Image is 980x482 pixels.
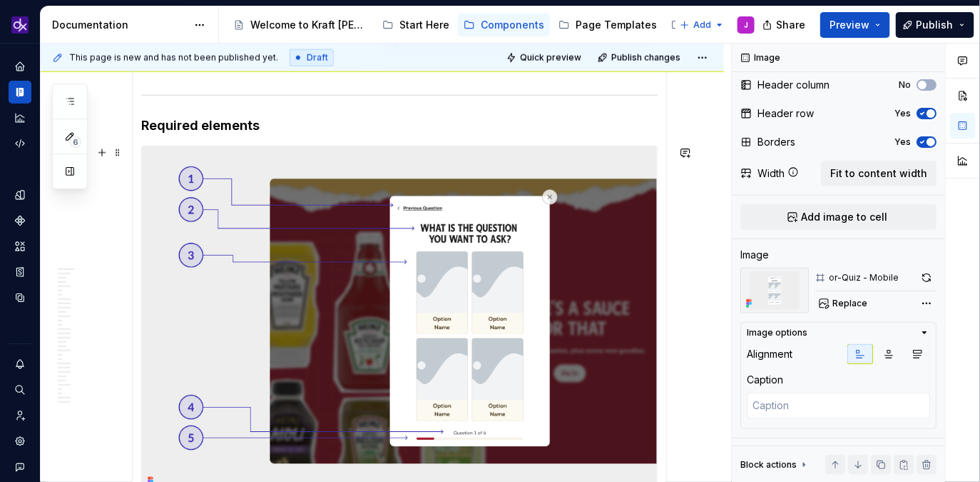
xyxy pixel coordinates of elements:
span: Add image to cell [801,210,887,224]
button: Search ⌘K [9,378,31,401]
a: Analytics [9,106,31,129]
div: Header column [757,78,830,92]
a: Components [458,14,550,36]
button: Notifications [9,353,31,376]
button: Publish [896,12,974,38]
a: Documentation [9,81,31,104]
button: Publish changes [593,48,687,68]
button: Preview [820,12,890,38]
button: Add [675,15,729,35]
div: Alignment [747,347,792,361]
div: Welcome to Kraft [PERSON_NAME] [250,18,368,32]
a: Welcome to Kraft [PERSON_NAME] [228,14,374,36]
a: Components [9,209,31,232]
button: Replace [815,293,874,313]
span: Share [776,18,805,32]
a: Assets [9,235,31,258]
span: Replace [832,298,867,309]
div: Start Here [399,18,449,32]
span: Fit to content width [830,166,927,181]
span: Quick preview [520,52,581,64]
label: No [899,79,911,91]
button: Share [755,12,815,38]
label: Yes [894,136,911,148]
span: 6 [70,136,81,148]
a: Data sources [9,286,31,309]
a: Home [9,55,31,78]
a: Page Templates [553,14,663,36]
button: Image options [747,327,930,338]
div: J [744,19,748,31]
button: Contact support [9,456,31,478]
span: Add [693,19,711,31]
img: 60bd3f85-36c8-40e4-965d-69cde52d3ae5.png [740,268,809,313]
span: Draft [307,52,328,64]
div: Borders [757,135,795,149]
div: Block actions [740,459,797,471]
span: This page is new and has not been published yet. [69,52,278,64]
a: Design tokens [9,184,31,206]
div: Image [740,248,769,262]
span: Publish changes [611,52,680,64]
a: Settings [9,430,31,453]
div: Image options [747,327,807,338]
div: Width [757,166,785,181]
a: Examples [665,14,741,36]
div: Block actions [740,455,810,475]
div: Components [481,18,544,32]
div: Page Templates [576,18,657,32]
div: Documentation [52,18,187,32]
button: Add image to cell [740,204,936,230]
h4: Required elements [141,117,658,134]
span: Publish [917,18,954,32]
button: Fit to content width [821,161,936,186]
a: Storybook stories [9,261,31,283]
a: Start Here [377,14,455,36]
div: Caption [747,373,783,387]
div: Header row [757,106,814,121]
div: Page tree [228,11,673,39]
img: 0784b2da-6f85-42e6-8793-4468946223dc.png [11,16,29,34]
a: Invite team [9,404,31,427]
span: Preview [830,18,869,32]
div: or-Quiz - Mobile [829,272,899,283]
button: Quick preview [502,48,588,68]
label: Yes [894,108,911,119]
a: Code automation [9,132,31,155]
